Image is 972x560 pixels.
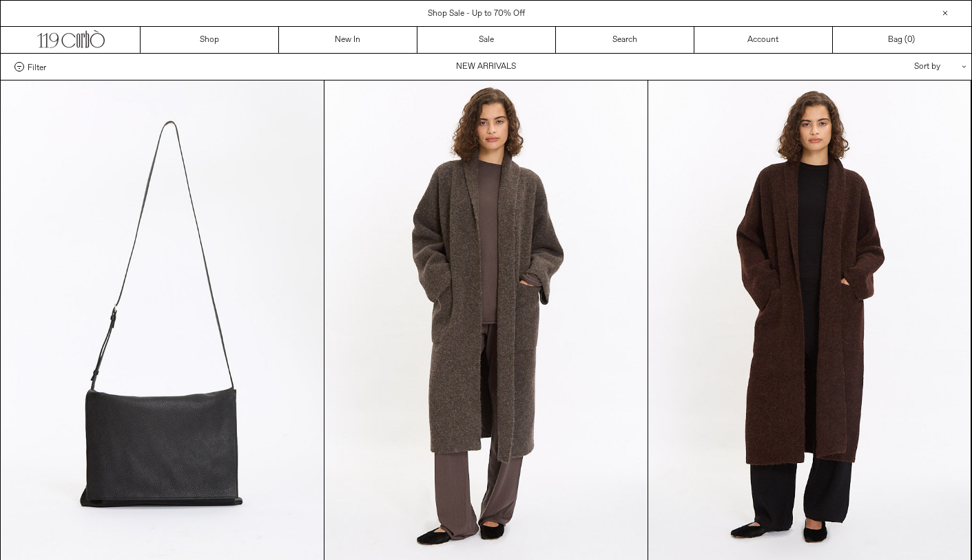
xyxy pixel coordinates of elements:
a: Shop Sale - Up to 70% Off [428,8,525,19]
div: Sort by [834,54,958,80]
a: Bag () [833,27,971,53]
a: Shop [141,27,279,53]
span: ) [907,34,915,46]
a: Sale [417,27,556,53]
span: Filter [28,62,46,72]
a: New In [279,27,417,53]
span: 0 [907,34,912,45]
a: Account [694,27,833,53]
a: Search [556,27,694,53]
